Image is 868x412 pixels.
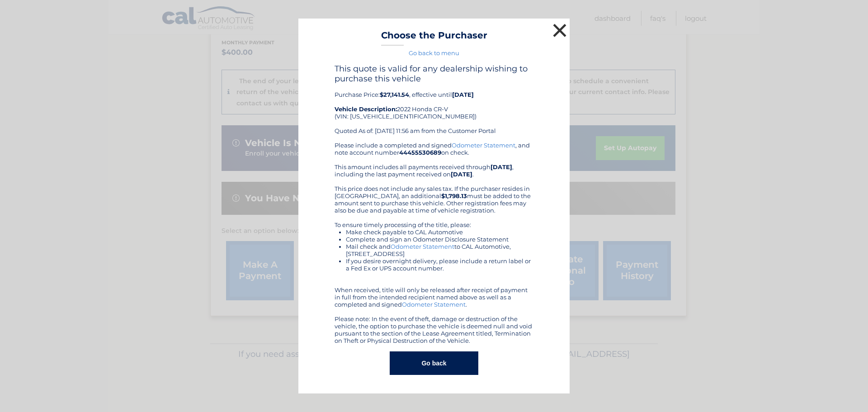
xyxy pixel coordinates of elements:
h3: Choose the Purchaser [381,30,487,46]
li: Make check payable to CAL Automotive [346,228,533,236]
b: [DATE] [451,170,472,178]
b: [DATE] [491,163,512,170]
li: If you desire overnight delivery, please include a return label or a Fed Ex or UPS account number. [346,257,533,272]
a: Odometer Statement [391,243,454,250]
div: Please include a completed and signed , and note account number on check. This amount includes al... [335,142,533,344]
h4: This quote is valid for any dealership wishing to purchase this vehicle [335,64,533,84]
li: Mail check and to CAL Automotive, [STREET_ADDRESS] [346,243,533,257]
div: Purchase Price: , effective until 2022 Honda CR-V (VIN: [US_VEHICLE_IDENTIFICATION_NUMBER]) Quote... [335,64,533,142]
strong: Vehicle Description: [335,105,397,113]
button: × [551,21,569,39]
a: Odometer Statement [452,142,515,149]
b: 44455530689 [399,149,441,156]
li: Complete and sign an Odometer Disclosure Statement [346,236,533,243]
b: [DATE] [452,91,474,98]
b: $27,141.54 [380,91,409,98]
a: Go back to menu [409,49,459,57]
a: Odometer Statement [402,301,466,308]
button: Go back [390,351,478,375]
b: $1,798.13 [441,192,467,199]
